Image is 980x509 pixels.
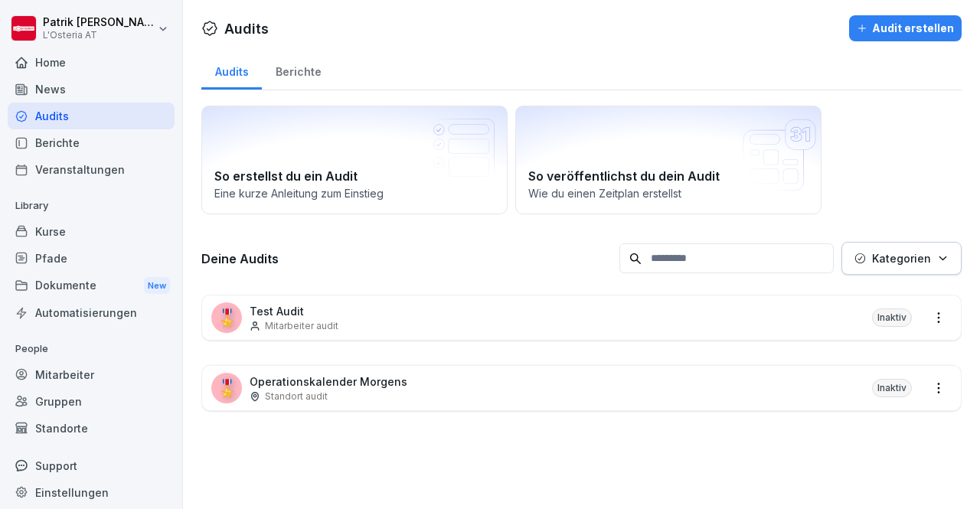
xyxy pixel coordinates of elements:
div: New [144,277,170,295]
div: Inaktiv [872,308,912,327]
a: Home [8,49,175,76]
p: Mitarbeiter audit [265,319,338,333]
p: Test Audit [250,303,338,319]
p: L'Osteria AT [43,30,155,41]
div: Inaktiv [872,379,912,397]
div: 🎖️ [211,373,242,403]
h1: Audits [224,18,269,39]
a: Einstellungen [8,479,175,506]
p: Kategorien [872,250,931,266]
button: Kategorien [841,242,962,275]
a: News [8,76,175,103]
a: Mitarbeiter [8,361,175,388]
p: Standort audit [265,390,328,403]
h3: Deine Audits [201,250,612,267]
a: Audits [201,51,262,90]
a: Gruppen [8,388,175,415]
a: Standorte [8,415,175,442]
p: Eine kurze Anleitung zum Einstieg [214,185,495,201]
a: Automatisierungen [8,299,175,326]
a: Berichte [262,51,335,90]
a: Kurse [8,218,175,245]
div: Audit erstellen [857,20,954,37]
a: Veranstaltungen [8,156,175,183]
a: Audits [8,103,175,129]
p: Patrik [PERSON_NAME] [43,16,155,29]
p: Wie du einen Zeitplan erstellst [528,185,808,201]
p: People [8,337,175,361]
a: Berichte [8,129,175,156]
div: Dokumente [8,272,175,300]
div: 🎖️ [211,302,242,333]
a: So erstellst du ein AuditEine kurze Anleitung zum Einstieg [201,106,508,214]
div: Support [8,452,175,479]
button: Audit erstellen [849,15,962,41]
a: DokumenteNew [8,272,175,300]
a: Pfade [8,245,175,272]
h2: So erstellst du ein Audit [214,167,495,185]
a: So veröffentlichst du dein AuditWie du einen Zeitplan erstellst [515,106,822,214]
h2: So veröffentlichst du dein Audit [528,167,808,185]
p: Operationskalender Morgens [250,374,407,390]
p: Library [8,194,175,218]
